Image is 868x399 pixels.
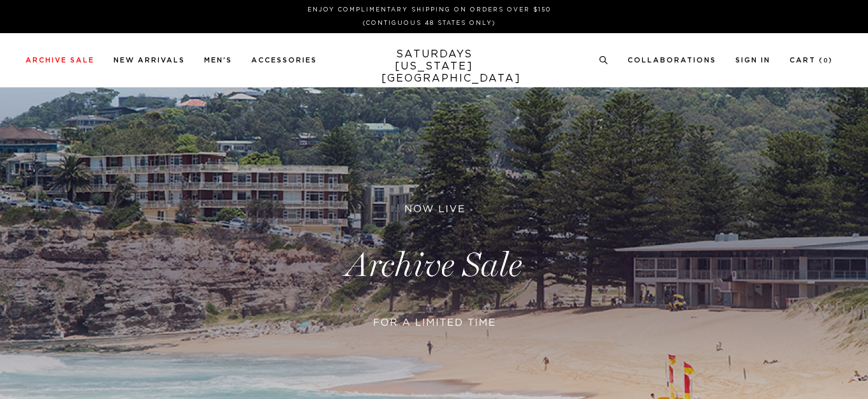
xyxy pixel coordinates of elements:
[790,57,833,64] a: Cart (0)
[381,48,487,85] a: SATURDAYS[US_STATE][GEOGRAPHIC_DATA]
[823,58,828,64] small: 0
[31,5,828,15] p: Enjoy Complimentary Shipping on Orders Over $150
[26,57,94,64] a: Archive Sale
[204,57,232,64] a: Men's
[114,57,185,64] a: New Arrivals
[251,57,317,64] a: Accessories
[628,57,716,64] a: Collaborations
[735,57,770,64] a: Sign In
[31,18,828,28] p: (Contiguous 48 States Only)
